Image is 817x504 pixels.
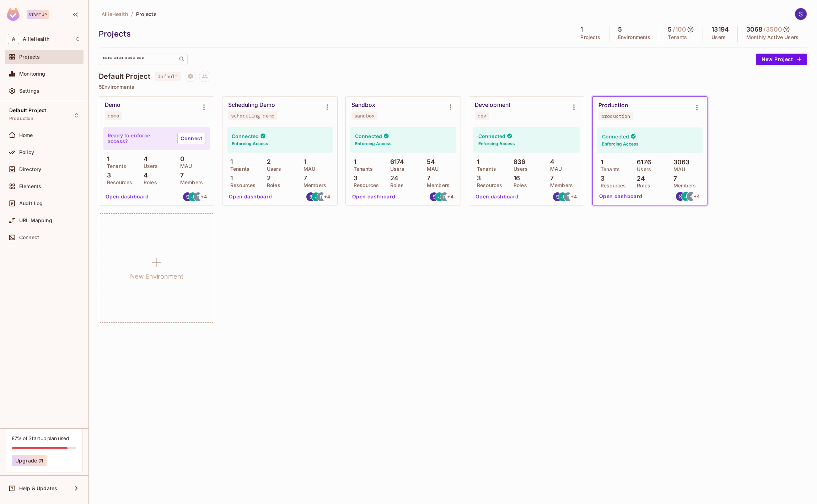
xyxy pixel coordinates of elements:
[300,182,326,188] p: Members
[355,133,382,139] h4: Connected
[633,175,645,182] p: 24
[711,26,729,33] h5: 13194
[668,26,672,33] h5: 5
[349,191,398,202] button: Open dashboard
[423,158,435,165] p: 54
[633,166,651,172] p: Users
[140,172,148,179] p: 4
[473,166,496,172] p: Tenants
[618,26,622,33] h5: 5
[103,155,109,163] p: 1
[19,166,41,172] span: Directory
[763,26,783,33] h5: / 3500
[354,113,375,119] div: sandbox
[423,166,439,172] p: MAU
[226,191,275,202] button: Open dashboard
[602,133,629,140] h4: Connected
[227,182,256,188] p: Resources
[438,194,441,199] span: J
[670,166,685,172] p: MAU
[263,166,281,172] p: Users
[510,158,526,165] p: 836
[350,182,379,188] p: Resources
[510,182,527,188] p: Roles
[232,133,259,139] h4: Connected
[547,182,573,188] p: Members
[9,108,46,113] span: Default Project
[300,158,306,165] p: 1
[387,166,404,172] p: Users
[192,194,194,199] span: J
[103,191,152,202] button: Open dashboard
[580,26,583,33] h5: 1
[478,113,486,119] div: dev
[300,175,307,182] p: 7
[387,182,404,188] p: Roles
[19,132,33,138] span: Home
[694,194,699,199] span: + 4
[601,113,630,119] div: production
[19,235,39,240] span: Connect
[227,166,249,172] p: Tenants
[795,8,807,20] img: Stephen Morrison
[19,183,41,189] span: Elements
[633,159,651,166] p: 6176
[136,11,157,17] span: Projects
[478,141,515,147] h6: Enforcing Access
[99,28,568,39] div: Projects
[473,182,502,188] p: Resources
[140,180,157,185] p: Roles
[197,100,211,114] button: Environment settings
[19,88,39,94] span: Settings
[473,158,479,165] p: 1
[23,36,49,42] span: Workspace: AllieHealth
[12,435,69,442] div: 87% of Startup plan used
[155,72,181,81] span: default
[263,158,271,165] p: 2
[317,192,326,201] img: rodrigo@alliehealth.com
[350,166,373,172] p: Tenants
[547,166,562,172] p: MAU
[183,192,192,201] img: stephen@alliehealth.com
[19,218,52,223] span: URL Mapping
[108,113,119,119] div: demo
[387,175,398,182] p: 24
[547,158,554,165] p: 4
[478,133,505,139] h4: Connected
[756,54,807,65] button: New Project
[131,11,133,17] li: /
[475,102,510,109] div: Development
[320,100,334,114] button: Environment settings
[263,175,271,182] p: 2
[690,100,704,115] button: Environment settings
[580,34,600,40] p: Projects
[618,34,651,40] p: Environments
[668,34,687,40] p: Tenants
[597,183,626,188] p: Resources
[7,8,20,21] img: SReyMgAAAABJRU5ErkJggg==
[105,102,120,109] div: Demo
[306,192,315,201] img: stephen@alliehealth.com
[746,26,763,33] h5: 3068
[473,175,481,182] p: 3
[447,194,453,199] span: + 4
[423,175,430,182] p: 7
[440,192,449,201] img: rodrigo@alliehealth.com
[355,141,392,147] h6: Enforcing Access
[444,100,458,114] button: Environment settings
[12,455,47,466] button: Upgrade
[350,175,358,182] p: 3
[19,201,43,206] span: Audit Log
[9,116,34,121] span: Production
[596,191,645,202] button: Open dashboard
[177,133,205,144] a: Connect
[387,158,404,165] p: 6174
[597,166,620,172] p: Tenants
[670,183,696,188] p: Members
[473,191,522,202] button: Open dashboard
[676,192,685,201] img: stephen@alliehealth.com
[19,486,57,491] span: Help & Updates
[673,26,687,33] h5: / 100
[103,180,132,185] p: Resources
[597,159,603,166] p: 1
